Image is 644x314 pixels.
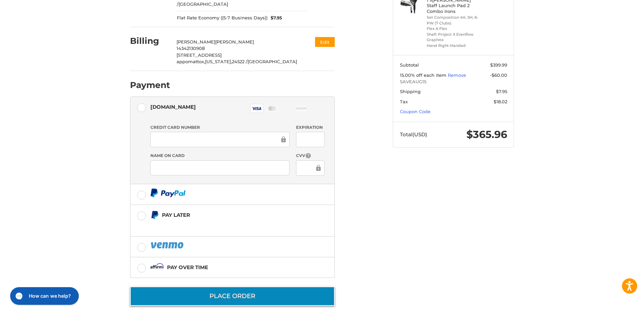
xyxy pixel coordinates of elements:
img: PayPal icon [150,241,185,249]
button: Edit [315,37,335,47]
iframe: Gorgias live chat messenger [7,285,81,307]
img: Affirm icon [150,263,164,272]
div: Pay Later [162,209,292,221]
label: CVV [296,153,324,159]
a: Remove [448,72,466,78]
span: -$60.00 [490,72,507,78]
span: [PERSON_NAME] [177,39,215,45]
span: [GEOGRAPHIC_DATA] [179,1,228,7]
span: 24522 / [232,59,247,64]
span: [US_STATE], [205,59,232,64]
span: appomattox, [177,59,205,64]
span: $365.96 [466,128,507,141]
span: Subtotal [400,62,419,68]
span: Total (USD) [400,131,427,138]
span: 14342130908 [177,46,205,51]
h2: Payment [130,80,170,90]
label: Expiration [296,124,324,130]
span: [PERSON_NAME] [215,39,254,45]
iframe: Google Customer Reviews [588,296,644,314]
iframe: PayPal Message 1 [150,222,292,228]
li: Hand Right-Handed [427,43,479,49]
div: [DOMAIN_NAME] [150,101,196,112]
h2: Billing [130,36,170,46]
span: $399.99 [490,62,507,68]
label: Name on Card [150,153,290,159]
div: Pay over time [167,262,208,273]
span: [GEOGRAPHIC_DATA] [247,59,297,64]
li: Set Composition 4H, 5H, 6-PW (7 Clubs) [427,15,479,26]
img: Pay Later icon [150,211,159,219]
label: Credit Card Number [150,124,290,130]
span: Shipping [400,89,421,94]
span: SAVEAUG15 [400,78,507,85]
span: [STREET_ADDRESS] [177,52,222,58]
img: PayPal icon [150,189,186,197]
span: $7.95 [496,89,507,94]
span: Tax [400,99,408,104]
span: 15.00% off each item [400,72,448,78]
button: Place Order [130,286,335,306]
span: $7.95 [268,15,282,21]
a: Coupon Code [400,109,430,114]
li: Flex A Flex [427,26,479,32]
span: $18.02 [494,99,507,104]
span: Flat Rate Economy ((5-7 Business Days)) [177,15,268,21]
li: Shaft Project X Evenflow Graphite [427,32,479,43]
